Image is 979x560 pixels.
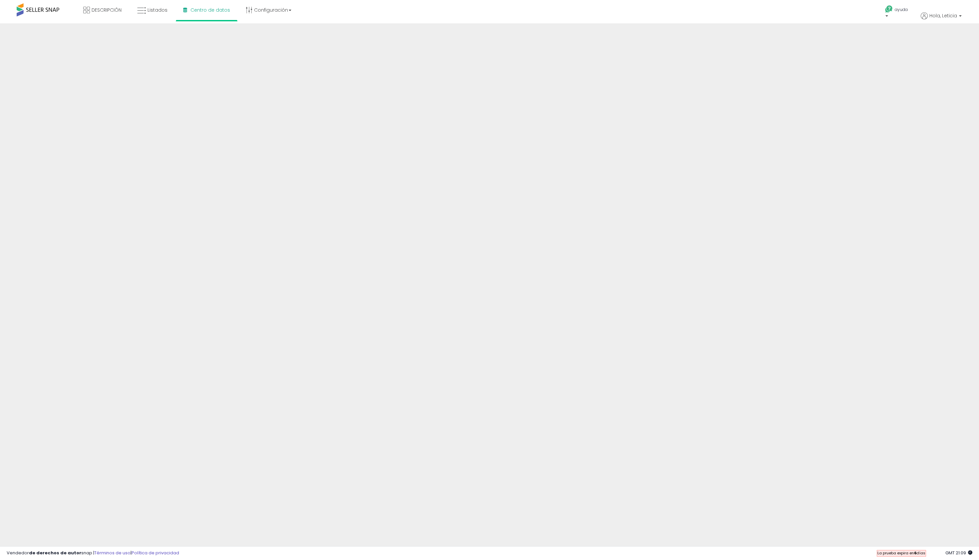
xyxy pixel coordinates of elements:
[877,550,925,556] span: La prueba expira en días
[921,12,962,27] a: Hola, Leticia
[94,550,131,556] a: Términos de uso
[914,550,916,556] b: 6
[148,7,167,13] span: Listados
[895,7,908,12] span: ayuda
[190,7,230,13] span: Centro de datos
[885,5,893,13] i: Obtener ayuda
[132,550,179,556] a: Política de privacidad
[929,12,957,19] span: Hola, Leticia
[945,550,972,556] span: 2025-10-14 21:12 GMT
[92,7,122,13] span: DESCRIPCIÓN
[7,550,179,556] div: Vendedor snap | |
[29,550,81,556] strong: de derechos de autor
